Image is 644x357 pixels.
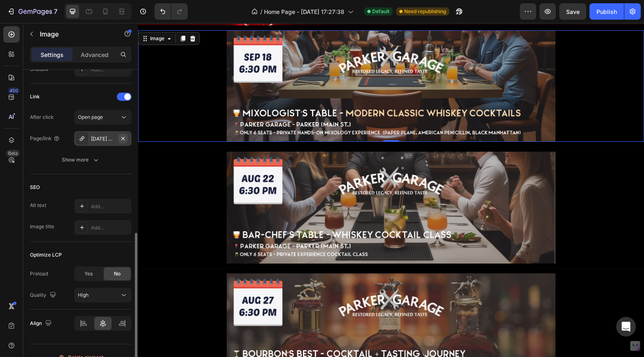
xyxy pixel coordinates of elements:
[91,135,115,143] div: [DATE] 6:30pm - Bar–Chef’s Table: Whiskey Cocktail Class
[30,318,53,329] div: Align
[62,156,100,164] div: Show more
[91,224,130,232] div: Add...
[6,150,20,157] div: Beta
[30,184,40,191] div: SEO
[40,29,109,39] p: Image
[372,8,389,15] span: Default
[91,66,130,73] div: Add...
[30,93,40,100] div: Link
[616,317,636,337] div: Open Intercom Messenger
[74,288,132,302] button: High
[8,87,20,94] div: 450
[589,3,624,20] button: Publish
[3,3,61,20] button: 7
[260,7,262,16] span: /
[138,23,644,357] iframe: Design area
[596,7,617,16] div: Publish
[30,202,46,209] div: Alt text
[264,7,344,16] span: Home Page - [DATE] 17:27:38
[74,110,132,125] button: Open page
[30,152,132,167] button: Show more
[78,292,89,298] span: High
[91,203,130,210] div: Add...
[41,50,64,59] p: Settings
[114,270,121,277] span: No
[559,3,586,20] button: Save
[155,3,188,20] div: Undo/Redo
[30,270,48,277] div: Preload
[81,50,109,59] p: Advanced
[84,270,93,277] span: Yes
[30,251,62,259] div: Optimize LCP
[30,114,54,121] div: After click
[78,114,103,120] span: Open page
[30,223,54,230] div: Image title
[54,7,57,16] p: 7
[30,135,60,142] div: Page/link
[404,8,446,15] span: Need republishing
[566,8,580,15] span: Save
[30,290,58,301] div: Quality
